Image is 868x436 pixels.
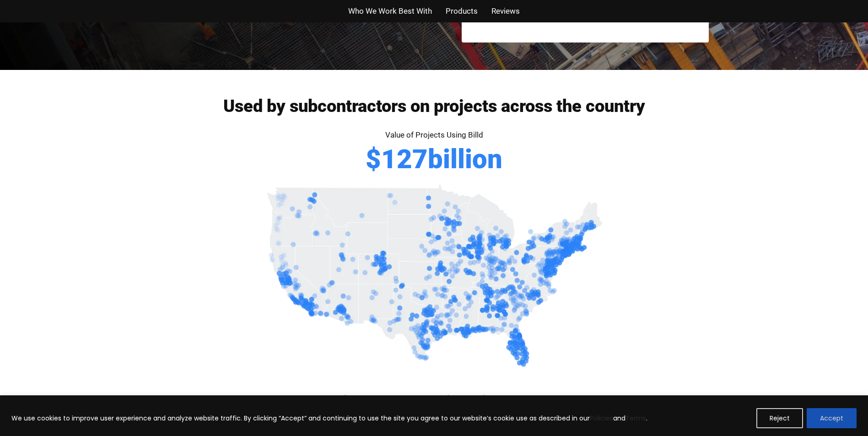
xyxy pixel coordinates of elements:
[428,146,502,172] span: billion
[366,146,381,172] span: $
[756,408,803,428] button: Reject
[11,413,647,424] p: We use cookies to improve user experience and analyze website traffic. By clicking “Accept” and c...
[160,97,709,115] h2: Used by subcontractors on projects across the country
[807,408,857,428] button: Accept
[381,146,428,172] span: 127
[590,414,613,423] a: Policies
[385,130,483,139] span: Value of Projects Using Billd
[348,5,432,18] a: Who We Work Best With
[160,394,709,407] h3: Projects run by America's biggest GCs
[625,414,646,423] a: Terms
[446,5,478,18] a: Products
[491,5,520,18] a: Reviews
